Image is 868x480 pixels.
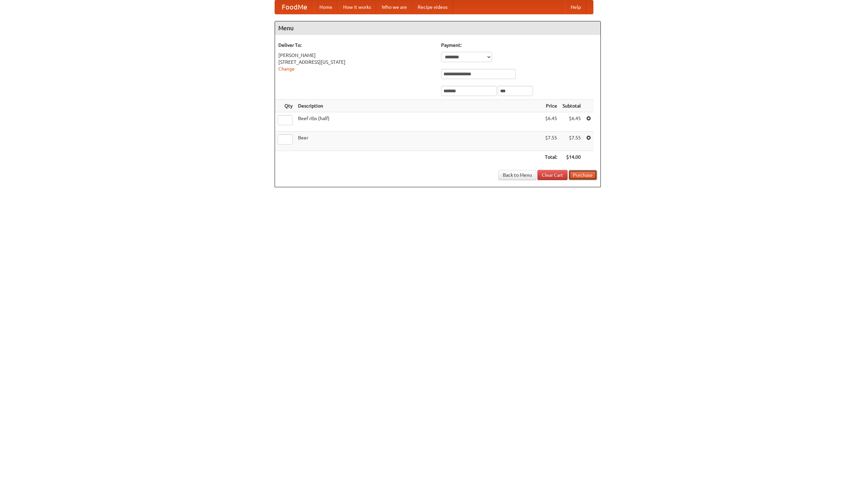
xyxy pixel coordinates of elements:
[412,0,453,14] a: Recipe videos
[278,59,434,65] div: [STREET_ADDRESS][US_STATE]
[278,52,434,59] div: [PERSON_NAME]
[295,132,542,151] td: Beer
[314,0,338,14] a: Home
[542,151,560,164] th: Total:
[537,170,568,180] a: Clear Cart
[295,100,542,112] th: Description
[441,42,597,49] h5: Payment:
[560,112,584,132] td: $6.45
[376,0,412,14] a: Who we are
[275,0,314,14] a: FoodMe
[275,21,600,35] h4: Menu
[278,66,295,72] a: Change
[560,100,584,112] th: Subtotal
[565,0,586,14] a: Help
[295,112,542,132] td: Beef ribs (half)
[569,170,597,180] button: Purchase
[275,100,295,112] th: Qty
[542,132,560,151] td: $7.55
[560,151,584,164] th: $14.00
[338,0,376,14] a: How it works
[278,42,434,49] h5: Deliver To:
[498,170,536,180] a: Back to Menu
[542,112,560,132] td: $6.45
[560,132,584,151] td: $7.55
[542,100,560,112] th: Price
